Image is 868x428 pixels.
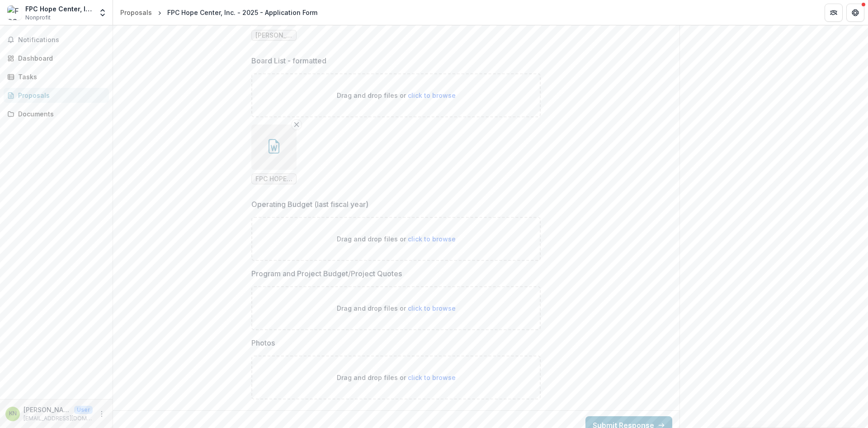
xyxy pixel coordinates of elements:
span: click to browse [408,91,456,99]
button: Get Help [846,4,864,22]
img: FPC Hope Center, Inc. [7,5,22,20]
p: Board List - formatted [251,55,326,66]
p: Drag and drop files or [337,234,456,244]
div: Kyla Nichols [9,411,17,417]
p: [EMAIL_ADDRESS][DOMAIN_NAME] [24,414,93,423]
div: FPC Hope Center, Inc. [25,4,93,14]
p: Photos [251,337,275,348]
p: Drag and drop files or [337,373,456,382]
span: [PERSON_NAME] Foundation 2025 Cover Letter.pdf [255,32,292,39]
button: Partners [825,4,843,22]
p: User [74,406,93,414]
nav: breadcrumb [117,6,321,19]
p: [PERSON_NAME] [24,405,71,414]
div: Proposals [120,8,152,17]
a: Tasks [4,69,109,84]
span: FPC HOPE CENTER BOARD OF DIRECTORS 12-2024.docx [255,175,292,183]
p: Drag and drop files or [337,91,456,100]
a: Documents [4,106,109,121]
a: Proposals [4,88,109,103]
button: Open entity switcher [96,4,109,22]
a: Proposals [117,6,156,19]
div: Documents [18,109,102,119]
button: More [96,409,107,419]
span: Notifications [18,36,105,44]
p: Drag and drop files or [337,303,456,313]
div: Proposals [18,91,102,100]
div: Tasks [18,72,102,82]
span: click to browse [408,304,456,312]
div: FPC Hope Center, Inc. - 2025 - Application Form [167,8,317,17]
p: Operating Budget (last fiscal year) [251,199,368,210]
button: Remove File [291,119,302,130]
span: click to browse [408,374,456,381]
a: Dashboard [4,51,109,66]
span: click to browse [408,235,456,243]
button: Notifications [4,33,109,47]
span: Nonprofit [25,14,51,22]
p: Program and Project Budget/Project Quotes [251,268,402,279]
div: Remove FileFPC HOPE CENTER BOARD OF DIRECTORS 12-2024.docx [251,125,297,184]
div: Dashboard [18,53,102,63]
